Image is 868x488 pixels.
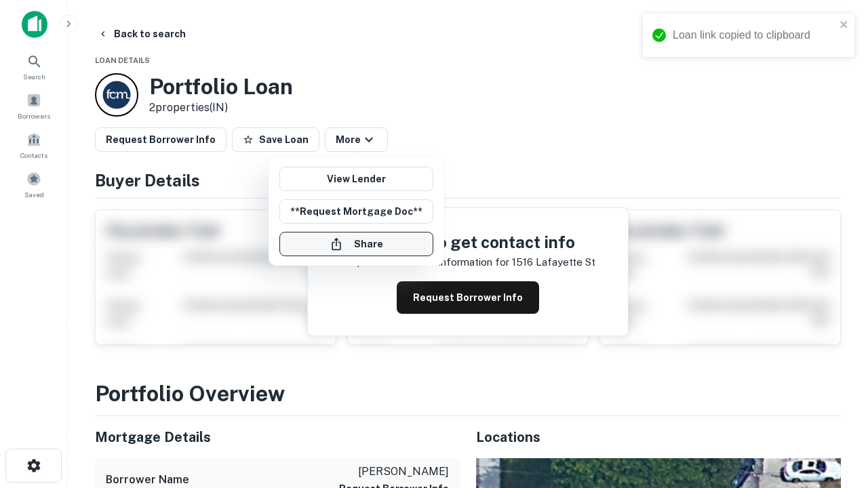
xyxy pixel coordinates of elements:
button: **Request Mortgage Doc** [279,199,433,224]
a: View Lender [279,167,433,191]
iframe: Chat Widget [800,380,868,445]
div: Loan link copied to clipboard [673,27,835,43]
button: close [840,19,849,32]
button: Share [279,232,433,256]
